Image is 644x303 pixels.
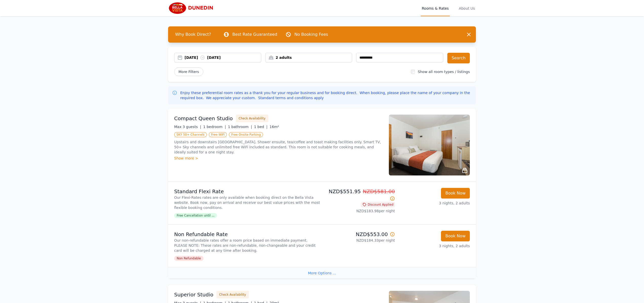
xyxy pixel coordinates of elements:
h3: Superior Studio [174,291,213,298]
span: SKY 50+ Channels [174,132,207,137]
label: Show all room types / listings [418,70,470,74]
h3: Compact Queen Studio [174,115,233,122]
div: 2 adults [266,55,352,60]
span: Discount Applied [361,202,395,207]
span: Max 3 guests | [174,125,201,129]
p: NZD$553.00 [324,231,395,238]
p: Enjoy these preferential room rates as a thank you for your regular business and for booking dire... [180,90,472,100]
span: Free Cancellation until ... [174,213,217,218]
p: Our Flexi-Rates rates are only available when booking direct on the Bella Vista website. Book now... [174,195,320,210]
div: Show more > [174,156,383,161]
p: NZD$551.95 [324,188,395,202]
button: Check Availability [236,115,268,122]
button: Book Now [441,231,470,241]
button: Book Now [441,188,470,199]
span: Free Onsite Parking [229,132,263,137]
p: 3 nights, 2 adults [399,201,470,206]
p: NZD$184.33 per night [324,238,395,243]
p: NZD$183.98 per night [324,208,395,213]
span: Non Refundable [174,256,204,261]
img: Bella Vista Dunedin [168,2,217,14]
div: [DATE] [DATE] [185,55,261,60]
p: Upstairs and downstairs [GEOGRAPHIC_DATA]. Shower ensuite, tea/coffee and toast making facilities... [174,139,383,155]
span: NZD$581.00 [363,188,395,194]
span: Why Book Direct? [171,29,215,40]
span: 1 bedroom | [203,125,226,129]
div: More Options ... [168,267,476,279]
button: Check Availability [216,291,249,298]
span: More Filters [174,67,203,76]
p: Our non-refundable rates offer a room price based on immediate payment. PLEASE NOTE: These rates ... [174,238,320,253]
span: 1 bathroom | [228,125,252,129]
p: Best Rate Guaranteed [232,31,277,38]
button: Search [447,53,470,63]
span: Free WiFi [209,132,227,137]
p: 3 nights, 2 adults [399,243,470,248]
span: 1 bed | [254,125,267,129]
span: 16m² [270,125,279,129]
p: Non Refundable Rate [174,231,320,238]
p: Standard Flexi Rate [174,188,320,195]
p: No Booking Fees [294,31,328,38]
